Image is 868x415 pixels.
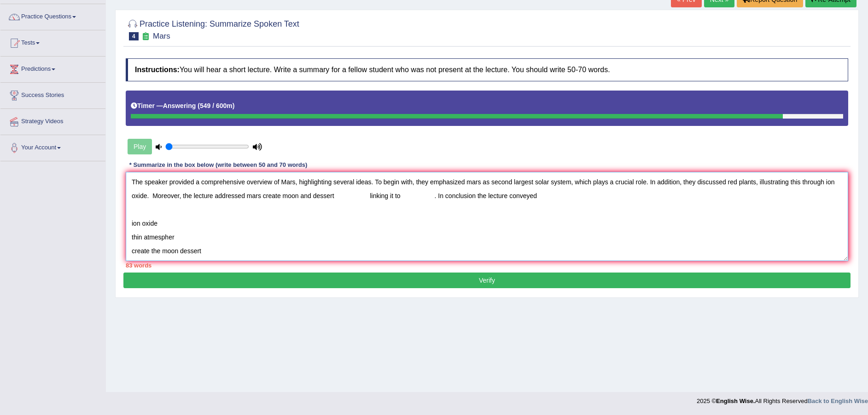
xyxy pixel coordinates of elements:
a: Predictions [0,57,105,80]
a: Back to English Wise [808,398,868,404]
b: ( [198,102,200,109]
div: 83 words [126,261,848,270]
span: 4 [129,32,139,40]
a: Success Stories [0,83,105,106]
a: Practice Questions [0,4,105,27]
small: Mars [153,32,170,40]
b: Instructions: [135,66,180,74]
h4: You will hear a short lecture. Write a summary for a fellow student who was not present at the le... [126,58,848,81]
h5: Timer — [131,102,234,109]
div: * Summarize in the box below (write between 50 and 70 words) [126,160,311,169]
a: Tests [0,30,105,53]
button: Verify [123,273,851,288]
h2: Practice Listening: Summarize Spoken Text [126,17,299,40]
a: Strategy Videos [0,109,105,132]
strong: English Wise. [716,398,755,404]
b: ) [233,102,235,109]
div: 2025 © All Rights Reserved [697,392,868,405]
a: Your Account [0,135,105,158]
b: 549 / 600m [200,102,233,109]
b: Answering [163,102,196,109]
small: Exam occurring question [141,32,151,41]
